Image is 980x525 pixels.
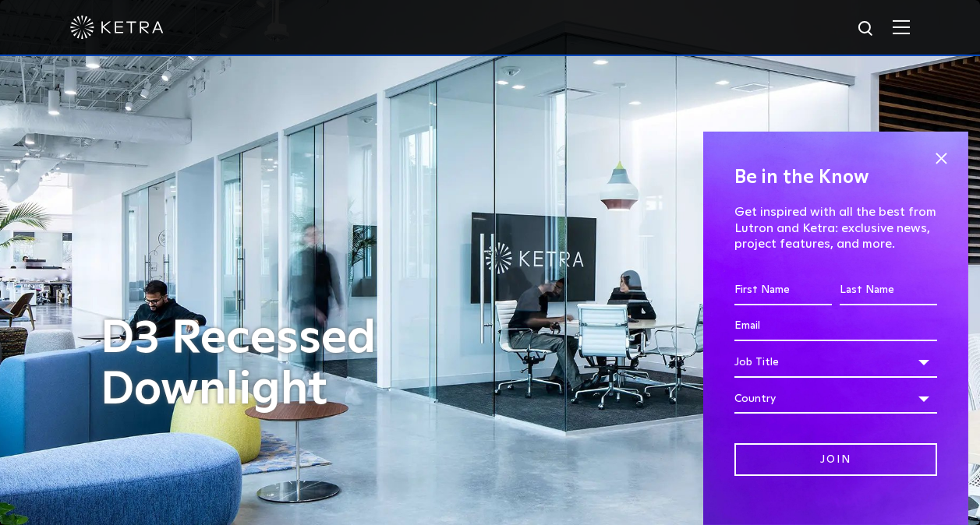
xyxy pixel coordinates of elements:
[734,443,937,477] input: Join
[734,204,937,252] p: Get inspired with all the best from Lutron and Ketra: exclusive news, project features, and more.
[734,312,937,341] input: Email
[734,347,937,377] div: Job Title
[734,384,937,414] div: Country
[857,19,876,39] img: search icon
[893,19,910,34] img: Hamburger%20Nav.svg
[734,163,937,192] h4: Be in the Know
[70,16,164,39] img: ketra-logo-2019-white
[840,276,937,305] input: Last Name
[101,313,498,416] h1: D3 Recessed Downlight
[734,276,832,305] input: First Name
